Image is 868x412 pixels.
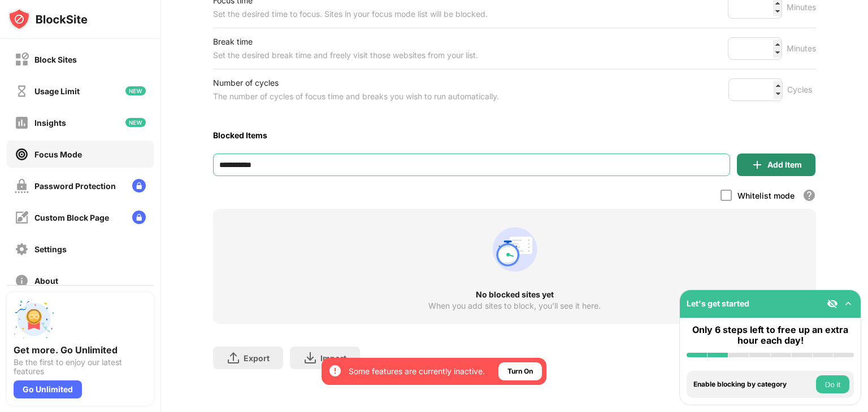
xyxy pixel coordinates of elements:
[14,380,82,398] div: Go Unlimited
[34,244,67,254] div: Settings
[125,118,146,127] img: new-icon.svg
[15,116,29,130] img: insights-off.svg
[428,301,601,310] div: When you add sites to block, you’ll see it here.
[132,211,146,224] img: lock-menu.svg
[787,42,816,55] div: Minutes
[843,298,854,309] img: omni-setup-toggle.svg
[34,86,80,96] div: Usage Limit
[687,325,854,346] div: Only 6 steps left to free up an extra hour each day!
[320,353,346,363] div: Import
[15,52,29,67] img: block-off.svg
[827,298,838,309] img: eye-not-visible.svg
[34,118,66,128] div: Insights
[34,276,58,286] div: About
[8,8,88,30] img: logo-blocksite.svg
[349,366,485,377] div: Some features are currently inactive.
[213,130,816,140] div: Blocked Items
[816,375,849,393] button: Do it
[15,84,29,98] img: time-usage-off.svg
[787,83,816,97] div: Cycles
[767,160,802,169] div: Add Item
[693,380,813,388] div: Enable blocking by category
[244,353,270,363] div: Export
[737,191,795,200] div: Whitelist mode
[213,49,478,62] div: Set the desired break time and freely visit those websites from your list.
[15,211,29,225] img: customize-block-page-off.svg
[213,90,499,103] div: The number of cycles of focus time and breaks you wish to run automatically.
[213,290,816,299] div: No blocked sites yet
[14,358,147,376] div: Be the first to enjoy our latest features
[125,86,146,95] img: new-icon.svg
[328,364,342,378] img: error-circle-white.svg
[15,274,29,288] img: about-off.svg
[34,181,116,191] div: Password Protection
[15,147,29,161] img: focus-on.svg
[14,299,54,340] img: push-unlimited.svg
[787,1,816,14] div: Minutes
[507,366,533,377] div: Turn On
[213,7,488,21] div: Set the desired time to focus. Sites in your focus mode list will be blocked.
[14,344,147,356] div: Get more. Go Unlimited
[34,213,109,222] div: Custom Block Page
[213,76,499,90] div: Number of cycles
[213,35,478,49] div: Break time
[132,179,146,192] img: lock-menu.svg
[488,222,542,277] div: animation
[687,299,749,308] div: Let's get started
[34,55,77,64] div: Block Sites
[15,242,29,256] img: settings-off.svg
[15,179,29,193] img: password-protection-off.svg
[34,150,82,159] div: Focus Mode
